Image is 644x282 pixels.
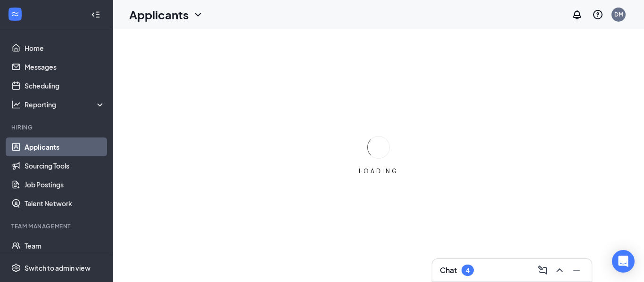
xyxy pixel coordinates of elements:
div: Hiring [11,123,103,131]
a: Applicants [25,137,105,156]
a: Talent Network [25,194,105,213]
h3: Chat [440,265,457,275]
div: Team Management [11,222,103,230]
a: Sourcing Tools [25,156,105,175]
svg: Analysis [11,100,21,109]
div: LOADING [355,167,402,175]
div: DM [614,10,623,18]
div: Switch to admin view [25,263,91,273]
button: ComposeMessage [535,263,550,278]
button: Minimize [569,263,584,278]
a: Job Postings [25,175,105,194]
svg: ChevronDown [192,9,204,20]
div: Open Intercom Messenger [612,250,635,273]
h1: Applicants [129,7,189,23]
svg: Settings [11,263,21,273]
a: Home [25,39,105,57]
svg: Notifications [571,9,583,20]
a: Team [25,236,105,255]
svg: WorkstreamLogo [10,9,20,19]
svg: Minimize [571,265,582,276]
div: 4 [466,266,470,274]
svg: ChevronUp [554,265,565,276]
div: Reporting [25,100,106,109]
svg: Collapse [91,10,100,19]
svg: QuestionInfo [592,9,603,20]
a: Messages [25,57,105,76]
a: Scheduling [25,76,105,95]
svg: ComposeMessage [537,265,548,276]
button: ChevronUp [552,263,567,278]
